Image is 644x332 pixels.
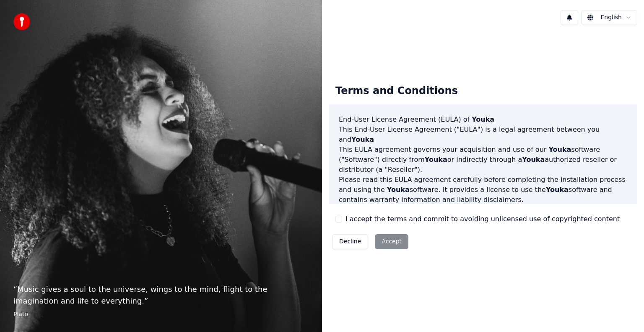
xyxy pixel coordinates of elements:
h3: End-User License Agreement (EULA) of [339,115,627,125]
p: This EULA agreement governs your acquisition and use of our software ("Software") directly from o... [339,145,627,175]
p: This End-User License Agreement ("EULA") is a legal agreement between you and [339,125,627,145]
span: Youka [546,186,569,194]
img: youka [13,13,30,30]
div: Terms and Conditions [329,78,465,105]
button: Decline [332,234,368,249]
label: I accept the terms and commit to avoiding unlicensed use of copyrighted content [345,214,620,224]
footer: Plato [13,310,309,319]
span: Youka [351,135,374,143]
p: Please read this EULA agreement carefully before completing the installation process and using th... [339,175,627,205]
span: Youka [548,146,571,153]
span: Youka [387,186,410,194]
p: “ Music gives a soul to the universe, wings to the mind, flight to the imagination and life to ev... [13,283,309,307]
span: Youka [522,156,545,163]
span: Youka [425,156,447,163]
span: Youka [472,115,494,123]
